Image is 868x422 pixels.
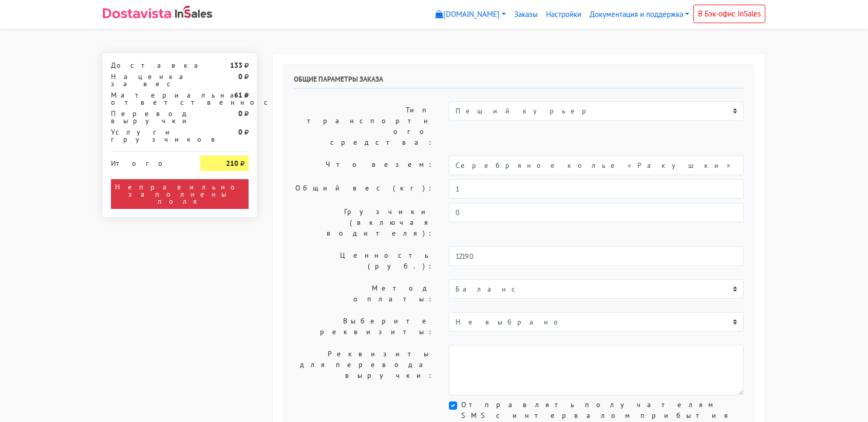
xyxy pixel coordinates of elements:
strong: 210 [226,159,238,168]
strong: 0 [238,127,242,137]
div: Перевод выручки [103,110,193,124]
img: InSales [175,6,212,18]
label: Метод оплаты: [286,279,441,308]
div: Итого [111,156,185,167]
label: Реквизиты для перевода выручки: [286,345,441,395]
strong: 0 [238,72,242,81]
h6: Общие параметры заказа [294,75,744,89]
div: Наценка за вес [103,73,193,87]
label: Выберите реквизиты: [286,312,441,341]
a: Документация и поддержка [586,5,693,25]
div: Услуги грузчиков [103,128,193,143]
div: Доставка [103,62,193,69]
div: Неправильно заполнены поля [111,179,249,209]
strong: 133 [230,61,242,70]
strong: 0 [238,109,242,118]
a: В Бэк-офис InSales [693,5,765,23]
strong: 61 [234,90,242,100]
a: Заказы [510,5,542,25]
label: Общий вес (кг): [286,179,441,199]
div: Материальная ответственность [103,91,193,106]
a: Настройки [542,5,586,25]
label: Грузчики (включая водителя): [286,203,441,242]
label: Тип транспортного средства: [286,101,441,151]
label: Что везем: [286,156,441,175]
img: Dostavista - срочная курьерская служба доставки [103,8,171,18]
a: [DOMAIN_NAME] [431,5,510,25]
label: Ценность (руб.): [286,246,441,275]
